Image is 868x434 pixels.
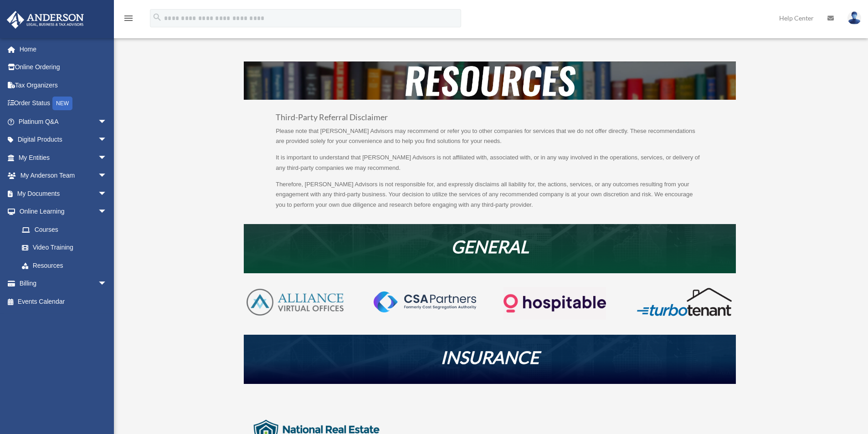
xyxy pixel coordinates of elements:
[6,40,121,58] a: Home
[6,148,121,167] a: My Entitiesarrow_drop_down
[6,167,121,185] a: My Anderson Teamarrow_drop_down
[451,236,529,257] em: GENERAL
[123,16,134,24] a: menu
[4,11,87,29] img: Anderson Advisors Platinum Portal
[374,291,476,312] img: CSA-partners-Formerly-Cost-Segregation-Authority
[13,256,116,275] a: Resources
[6,275,121,293] a: Billingarrow_drop_down
[123,13,134,24] i: menu
[6,292,121,311] a: Events Calendar
[244,61,736,100] img: resources-header
[98,184,116,203] span: arrow_drop_down
[6,184,121,203] a: My Documentsarrow_drop_down
[52,97,72,110] div: NEW
[152,12,162,22] i: search
[98,112,116,131] span: arrow_drop_down
[503,287,606,320] img: Logo-transparent-dark
[633,287,735,317] img: turbotenant
[6,76,121,94] a: Tax Organizers
[441,347,539,368] em: INSURANCE
[276,179,704,210] p: Therefore, [PERSON_NAME] Advisors is not responsible for, and expressly disclaims all liability f...
[13,239,121,257] a: Video Training
[6,94,121,113] a: Order StatusNEW
[6,131,121,149] a: Digital Productsarrow_drop_down
[276,153,704,179] p: It is important to understand that [PERSON_NAME] Advisors is not affiliated with, associated with...
[6,112,121,131] a: Platinum Q&Aarrow_drop_down
[276,113,704,126] h3: Third-Party Referral Disclaimer
[98,167,116,185] span: arrow_drop_down
[6,203,121,221] a: Online Learningarrow_drop_down
[244,287,346,318] img: AVO-logo-1-color
[276,126,704,153] p: Please note that [PERSON_NAME] Advisors may recommend or refer you to other companies for service...
[98,203,116,221] span: arrow_drop_down
[98,275,116,293] span: arrow_drop_down
[847,11,861,25] img: User Pic
[98,148,116,167] span: arrow_drop_down
[13,220,121,239] a: Courses
[98,131,116,149] span: arrow_drop_down
[6,58,121,77] a: Online Ordering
